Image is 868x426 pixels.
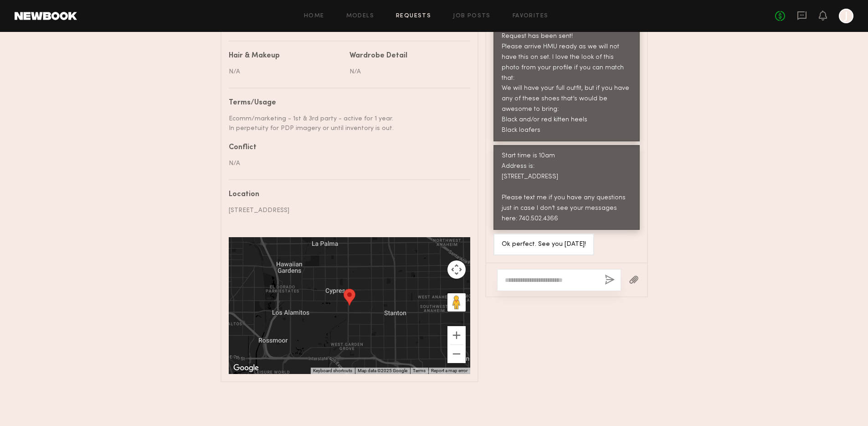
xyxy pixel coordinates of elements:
div: Ok perfect. See you [DATE]! [502,239,586,250]
a: Job Posts [453,13,491,19]
span: Map data ©2025 Google [358,368,407,373]
div: Hair & Makeup [229,52,280,60]
button: Keyboard shortcuts [313,368,352,374]
button: Drag Pegman onto the map to open Street View [447,293,466,312]
div: Wardrobe Detail [349,52,407,60]
div: Start time is 10am Address is: [STREET_ADDRESS] Please text me if you have any questions just in ... [502,151,632,224]
div: N/A [229,67,343,77]
a: Report a map error [431,368,467,373]
a: Favorites [513,13,549,19]
div: Conflict [229,144,463,151]
div: N/A [349,67,463,77]
button: Zoom in [447,326,466,344]
div: Request has been sent! Please arrive HMU ready as we will not have this on set. I love the look o... [502,31,632,136]
a: Open this area in Google Maps (opens a new window) [231,362,261,374]
div: Ecomm/marketing - 1st & 3rd party - active for 1 year. In perpetuity for PDP imagery or until inv... [229,114,463,133]
div: [STREET_ADDRESS] [229,206,463,215]
a: Requests [396,13,431,19]
a: J [839,9,853,23]
a: Models [346,13,374,19]
button: Map camera controls [447,260,466,279]
button: Zoom out [447,345,466,363]
div: Terms/Usage [229,99,463,107]
div: Location [229,191,463,198]
a: Terms [413,368,426,373]
a: Home [304,13,324,19]
div: N/A [229,159,463,168]
img: Google [231,362,261,374]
